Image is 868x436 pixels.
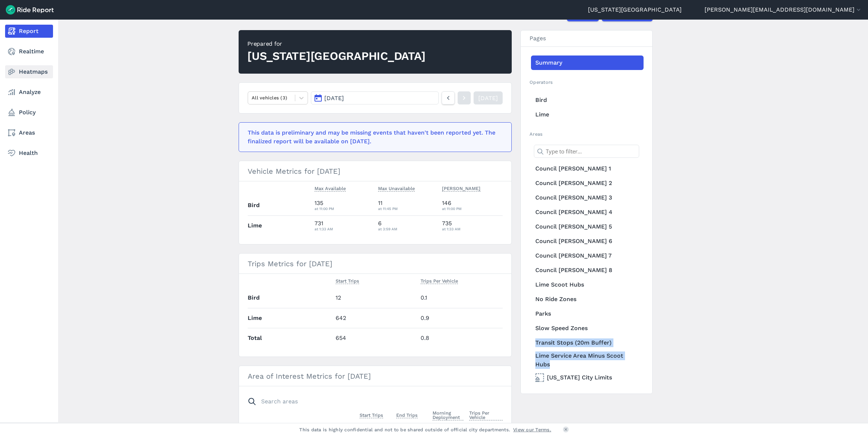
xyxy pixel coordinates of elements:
div: 135 [315,199,373,212]
a: Council [PERSON_NAME] 3 [531,190,644,205]
a: [DATE] [474,91,503,104]
a: Council [PERSON_NAME] 2 [531,176,644,190]
td: 0.8 [418,328,503,348]
a: Council [PERSON_NAME] 8 [531,263,644,277]
span: Trips Per Vehicle [469,409,503,420]
h3: Pages [521,30,652,47]
div: 146 [442,199,503,212]
button: Morning Deployment [433,409,463,422]
h2: Operators [530,79,644,86]
div: Prepared for [247,40,425,48]
a: Parks [531,307,644,321]
td: 642 [333,308,418,328]
button: Start Trips [360,411,383,420]
a: Heatmaps [5,65,53,78]
th: Bird [248,196,312,215]
div: at 11:00 PM [315,205,373,212]
span: Start Trips [336,277,359,284]
a: [US_STATE] City Limits [531,370,644,385]
h2: Areas [530,131,644,137]
span: Max Unavailable [378,184,415,192]
a: Policy [5,106,53,119]
th: Lime [248,308,333,328]
button: [PERSON_NAME][EMAIL_ADDRESS][DOMAIN_NAME] [705,5,862,14]
a: Lime [531,107,644,122]
th: Bird [248,288,333,308]
button: Max Available [315,184,346,193]
input: Type to filter... [534,145,639,158]
a: Report [5,25,53,38]
button: [DATE] [311,91,439,104]
th: Lime [248,215,312,235]
span: Start Trips [360,411,383,418]
div: [US_STATE][GEOGRAPHIC_DATA] [247,48,425,64]
button: End Trips [396,411,418,420]
button: Max Unavailable [378,184,415,193]
a: Lime Service Area Minus Scoot Hubs [531,350,644,370]
div: 11 [378,199,436,212]
span: End Trips [396,411,418,418]
td: 12 [333,288,418,308]
a: Summary [531,55,644,70]
span: Max Available [315,184,346,192]
h3: Area of Interest Metrics for [DATE] [239,366,511,386]
a: [US_STATE][GEOGRAPHIC_DATA] [588,5,682,14]
span: [DATE] [324,95,344,102]
div: This data is preliminary and may be missing events that haven't been reported yet. The finalized ... [248,128,498,146]
a: Council [PERSON_NAME] 5 [531,219,644,234]
a: Council [PERSON_NAME] 1 [531,161,644,176]
span: Trips Per Vehicle [421,277,458,284]
a: Health [5,147,53,160]
a: Realtime [5,45,53,58]
td: 0.1 [418,288,503,308]
a: Areas [5,126,53,139]
h3: Vehicle Metrics for [DATE] [239,161,511,181]
td: 654 [333,328,418,348]
button: Trips Per Vehicle [421,277,458,285]
div: 735 [442,219,503,232]
div: at 1:33 AM [315,226,373,232]
div: 6 [378,219,436,232]
a: Analyze [5,86,53,99]
a: Council [PERSON_NAME] 4 [531,205,644,219]
a: Bird [531,93,644,107]
button: [PERSON_NAME] [442,184,480,193]
a: No Ride Zones [531,292,644,307]
a: Transit Stops (20m Buffer) [531,336,644,350]
button: Trips Per Vehicle [469,409,503,422]
div: at 1:33 AM [442,226,503,232]
a: Council [PERSON_NAME] 6 [531,234,644,248]
div: at 3:59 AM [378,226,436,232]
td: 0.9 [418,308,503,328]
button: Start Trips [336,277,359,285]
a: Council [PERSON_NAME] 7 [531,248,644,263]
th: Total [248,328,333,348]
span: Morning Deployment [433,409,463,420]
span: [PERSON_NAME] [442,184,480,192]
div: at 11:00 PM [442,205,503,212]
h3: Trips Metrics for [DATE] [239,254,511,274]
a: View our Terms. [513,426,551,433]
div: 731 [315,219,373,232]
img: Ride Report [6,5,54,15]
a: Lime Scoot Hubs [531,277,644,292]
a: Slow Speed Zones [531,321,644,336]
div: at 11:45 PM [378,205,436,212]
input: Search areas [243,395,498,408]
